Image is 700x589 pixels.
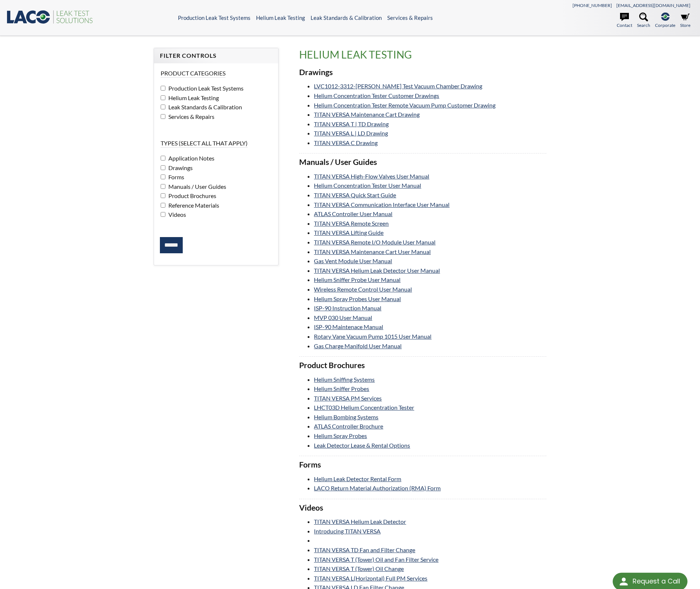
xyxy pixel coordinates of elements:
input: Reference Materials [161,203,165,208]
a: Helium Leak Testing [256,14,305,21]
span: Helium Leak Testing [167,94,219,101]
a: TITAN VERSA High-Flow Valves User Manual [314,173,429,180]
a: LHCT03D Helium Concentration Tester [314,404,414,411]
a: TITAN VERSA Helium Leak Detector [314,518,406,525]
input: Production Leak Test Systems [161,86,165,91]
a: TITAN VERSA TD Fan and Filter Change [314,546,415,553]
a: TITAN VERSA PM Services [314,395,382,402]
a: Store [680,13,690,29]
a: TITAN VERSA Quick Start Guide [314,191,396,198]
a: [EMAIL_ADDRESS][DOMAIN_NAME] [616,3,690,8]
h3: Product Brochures [299,360,546,371]
a: Contact [617,13,632,29]
legend: Product Categories [161,69,225,78]
input: Application Notes [161,156,165,161]
a: ATLAS Controller Brochure [314,423,383,430]
span: Reference Materials [167,202,219,209]
span: Manuals / User Guides [167,183,226,190]
span: Drawings [167,164,193,171]
a: Helium Concentration Tester Customer Drawings [314,92,439,99]
a: ISP-90 Instruction Manual [314,304,381,311]
input: Leak Standards & Calibration [161,105,165,109]
a: Leak Detector Lease & Rental Options [314,442,410,449]
a: Helium Sniffer Probe User Manual [314,276,400,283]
span: Forms [167,173,184,180]
input: Services & Repairs [161,114,165,119]
span: Production Leak Test Systems [167,85,244,92]
a: Helium Leak Detector Rental Form [314,475,401,482]
a: LVC1012-3312-[PERSON_NAME] Test Vacuum Chamber Drawing [314,82,482,89]
a: Helium Spray Probes User Manual [314,295,401,302]
a: Leak Standards & Calibration [311,14,382,21]
a: TITAN VERSA Remote I/O Module User Manual [314,239,435,246]
h3: Drawings [299,67,546,78]
input: Drawings [161,165,165,170]
a: [PHONE_NUMBER] [573,3,612,8]
a: Search [637,13,650,29]
span: Leak Standards & Calibration [167,103,242,110]
a: ATLAS Controller User Manual [314,210,392,217]
a: Introducing TITAN VERSA [314,528,381,535]
a: ISP-90 Maintenace Manual [314,323,383,330]
a: Helium Concentration Tester Remote Vacuum Pump Customer Drawing [314,102,496,109]
a: Production Leak Test Systems [178,14,251,21]
a: Helium Spray Probes [314,432,367,439]
h4: Filter Controls [160,52,272,60]
a: TITAN VERSA T (Tower) Oil Change [314,565,404,572]
a: TITAN VERSA Lifting Guide [314,229,384,236]
span: Product Brochures [167,192,216,199]
input: Manuals / User Guides [161,184,165,189]
a: TITAN VERSA C Drawing [314,139,378,146]
a: TITAN VERSA Maintenance Cart Drawing [314,111,420,118]
a: MVP 030 User Manual [314,314,372,321]
a: Rotary Vane Vacuum Pump 1015 User Manual [314,333,431,340]
img: round button [618,576,630,588]
input: Forms [161,174,165,179]
a: LACO Return Material Authorization (RMA) Form [314,484,441,491]
input: Videos [161,212,165,217]
span: Services & Repairs [167,113,214,120]
a: TITAN VERSA Maintenance Cart User Manual [314,248,431,255]
input: Helium Leak Testing [161,95,165,100]
input: Product Brochures [161,193,165,198]
h3: Manuals / User Guides [299,157,546,167]
span: Application Notes [167,155,214,162]
a: TITAN VERSA Communication Interface User Manual [314,201,449,208]
span: Videos [167,211,186,218]
span: translation missing: en.product_groups.Helium Leak Testing [299,48,412,61]
h3: Videos [299,503,546,513]
a: Gas Vent Module User Manual [314,257,392,264]
a: Gas Charge Manifold User Manual [314,342,402,349]
a: Helium Sniffing Systems [314,376,375,383]
a: Wireless Remote Control User Manual [314,286,412,293]
a: TITAN VERSA Helium Leak Detector User Manual [314,267,440,274]
a: Helium Bombing Systems [314,413,378,420]
a: TITAN VERSA T (Tower) Oil and Fan Filter Service [314,556,438,563]
a: TITAN VERSA L | LD Drawing [314,130,388,137]
a: Helium Concentration Tester User Manual [314,182,421,189]
span: Corporate [655,22,675,29]
legend: Types (select all that apply) [161,139,248,148]
a: Helium Sniffer Probes [314,385,369,392]
h3: Forms [299,460,546,470]
a: TITAN VERSA T | TD Drawing [314,120,389,127]
a: Services & Repairs [387,14,433,21]
a: TITAN VERSA Remote Screen [314,220,389,227]
a: TITAN VERSA L(Horizontal) Full PM Services [314,575,427,582]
